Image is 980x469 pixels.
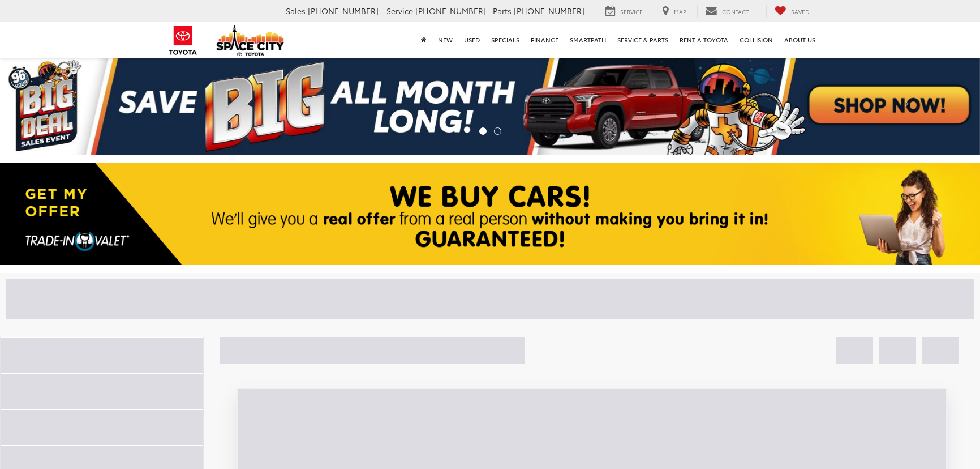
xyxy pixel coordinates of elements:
span: Saved [791,7,810,16]
a: Service & Parts [612,22,674,58]
a: Map [654,5,695,18]
a: New [432,22,458,58]
span: Service [386,5,413,16]
span: Contact [722,7,749,16]
a: Specials [485,22,525,58]
span: [PHONE_NUMBER] [514,5,584,16]
span: Parts [493,5,512,16]
a: Rent a Toyota [674,22,734,58]
span: Sales [286,5,306,16]
a: Contact [697,5,757,18]
img: Toyota [162,22,204,59]
a: SmartPath [564,22,612,58]
img: Space City Toyota [216,25,284,56]
a: About Us [779,22,821,58]
a: My Saved Vehicles [766,5,818,18]
a: Home [415,22,432,58]
a: Collision [734,22,779,58]
a: Used [458,22,485,58]
span: [PHONE_NUMBER] [308,5,379,16]
span: [PHONE_NUMBER] [415,5,486,16]
a: Service [597,5,651,18]
a: Finance [525,22,564,58]
span: Service [620,7,643,16]
span: Map [674,7,686,16]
